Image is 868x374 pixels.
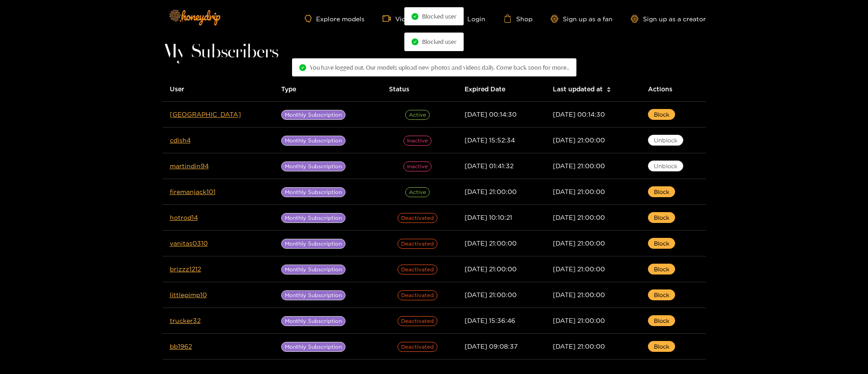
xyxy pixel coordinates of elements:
[654,161,677,170] span: Unblock
[648,212,675,223] button: Block
[465,162,513,169] span: [DATE] 01:41:32
[465,188,517,195] span: [DATE] 21:00:00
[654,239,669,248] span: Block
[654,213,669,222] span: Block
[654,342,669,351] span: Block
[465,343,518,350] span: [DATE] 09:08:37
[305,15,364,23] a: Explore models
[648,315,675,326] button: Block
[553,188,605,195] span: [DATE] 21:00:00
[281,110,345,120] span: Monthly Subscription
[281,136,345,146] span: Monthly Subscription
[654,316,669,325] span: Block
[553,317,605,324] span: [DATE] 21:00:00
[398,265,437,275] span: Deactivated
[648,238,675,249] button: Block
[553,84,603,94] span: Last updated at
[412,13,418,20] span: check-circle
[281,316,345,326] span: Monthly Subscription
[654,187,669,196] span: Block
[553,265,605,272] span: [DATE] 21:00:00
[403,136,432,146] span: inactive
[403,161,432,171] span: inactive
[398,290,437,300] span: Deactivated
[274,77,382,102] th: Type
[398,213,437,223] span: Deactivated
[648,341,675,352] button: Block
[412,38,418,45] span: check-circle
[281,187,345,197] span: Monthly Subscription
[465,214,512,221] span: [DATE] 10:10:21
[299,64,306,71] span: check-circle
[281,265,345,275] span: Monthly Subscription
[163,46,706,59] h1: My Subscribers
[648,161,683,171] button: Unblock
[422,13,456,20] span: Blocked user
[553,240,605,246] span: [DATE] 21:00:00
[281,290,345,300] span: Monthly Subscription
[281,239,345,249] span: Monthly Subscription
[170,317,201,324] a: trucker32
[654,265,669,274] span: Block
[281,161,345,171] span: Monthly Subscription
[465,265,517,272] span: [DATE] 21:00:00
[170,240,208,246] a: vanitas0310
[606,89,611,94] span: caret-down
[648,289,675,300] button: Block
[641,77,706,102] th: Actions
[631,15,706,23] a: Sign up as a creator
[648,264,675,275] button: Block
[553,291,605,298] span: [DATE] 21:00:00
[398,239,437,249] span: Deactivated
[465,240,517,246] span: [DATE] 21:00:00
[170,111,241,118] a: [GEOGRAPHIC_DATA]
[383,14,395,23] span: video-camera
[654,110,669,119] span: Block
[383,14,436,23] a: Video Shorts
[465,317,515,324] span: [DATE] 15:36:46
[170,265,201,272] a: brizzz1212
[606,85,611,90] span: caret-up
[465,291,517,298] span: [DATE] 21:00:00
[281,213,345,223] span: Monthly Subscription
[551,15,613,23] a: Sign up as a fan
[648,109,675,120] button: Block
[654,136,677,145] span: Unblock
[465,111,517,118] span: [DATE] 00:14:30
[405,110,430,120] span: Active
[654,290,669,299] span: Block
[382,77,457,102] th: Status
[281,342,345,352] span: Monthly Subscription
[170,162,209,169] a: martindin94
[170,137,191,143] a: cdish4
[405,187,430,197] span: Active
[457,77,546,102] th: Expired Date
[310,64,569,71] span: You have logged out. Our models upload new photos and videos daily. Come back soon for more..
[465,137,515,143] span: [DATE] 15:52:34
[454,15,485,22] a: Login
[422,38,456,45] span: Blocked user
[553,111,605,118] span: [DATE] 00:14:30
[504,14,532,23] a: Shop
[170,188,216,195] a: firemanjack101
[170,343,192,350] a: bb1962
[553,214,605,221] span: [DATE] 21:00:00
[398,342,437,352] span: Deactivated
[170,291,207,298] a: littlepimp10
[553,137,605,143] span: [DATE] 21:00:00
[553,162,605,169] span: [DATE] 21:00:00
[170,214,198,221] a: hotrod14
[648,186,675,197] button: Block
[648,135,683,146] button: Unblock
[163,77,274,102] th: User
[398,316,437,326] span: Deactivated
[553,343,605,350] span: [DATE] 21:00:00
